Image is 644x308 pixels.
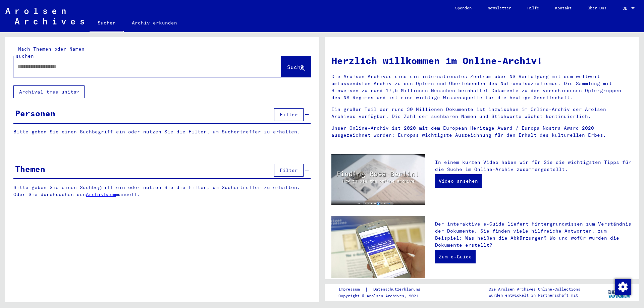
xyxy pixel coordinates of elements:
a: Archiv erkunden [124,15,185,31]
span: Filter [280,112,298,118]
span: DE [623,6,630,11]
mat-label: Nach Themen oder Namen suchen [16,46,85,59]
p: In einem kurzen Video haben wir für Sie die wichtigsten Tipps für die Suche im Online-Archiv zusa... [435,159,632,173]
div: Themen [15,163,45,175]
h1: Herzlich willkommen im Online-Archiv! [331,54,632,68]
a: Video ansehen [435,174,482,188]
div: Personen [15,107,55,119]
p: Ein großer Teil der rund 30 Millionen Dokumente ist inzwischen im Online-Archiv der Arolsen Archi... [331,106,632,120]
div: | [338,286,428,293]
span: Filter [280,167,298,173]
button: Suche [281,56,311,77]
div: Zustimmung ändern [614,279,631,295]
a: Suchen [90,15,124,32]
button: Archival tree units [13,85,85,98]
img: Zustimmung ändern [615,279,631,295]
p: Copyright © Arolsen Archives, 2021 [338,293,428,299]
p: Die Arolsen Archives sind ein internationales Zentrum über NS-Verfolgung mit dem weltweit umfasse... [331,73,632,101]
a: Datenschutzerklärung [368,286,428,293]
img: eguide.jpg [331,216,425,278]
span: Suche [287,64,304,70]
p: Unser Online-Archiv ist 2020 mit dem European Heritage Award / Europa Nostra Award 2020 ausgezeic... [331,125,632,139]
a: Impressum [338,286,365,293]
p: Die Arolsen Archives Online-Collections [489,286,580,292]
a: Zum e-Guide [435,250,476,263]
img: Arolsen_neg.svg [5,8,84,24]
img: video.jpg [331,154,425,205]
button: Filter [274,108,304,121]
img: yv_logo.png [607,284,632,301]
p: Der interaktive e-Guide liefert Hintergrundwissen zum Verständnis der Dokumente. Sie finden viele... [435,221,632,249]
p: wurden entwickelt in Partnerschaft mit [489,292,580,298]
p: Bitte geben Sie einen Suchbegriff ein oder nutzen Sie die Filter, um Suchertreffer zu erhalten. O... [13,184,311,198]
button: Filter [274,164,304,177]
a: Archivbaum [86,191,116,197]
p: Bitte geben Sie einen Suchbegriff ein oder nutzen Sie die Filter, um Suchertreffer zu erhalten. [13,128,311,135]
